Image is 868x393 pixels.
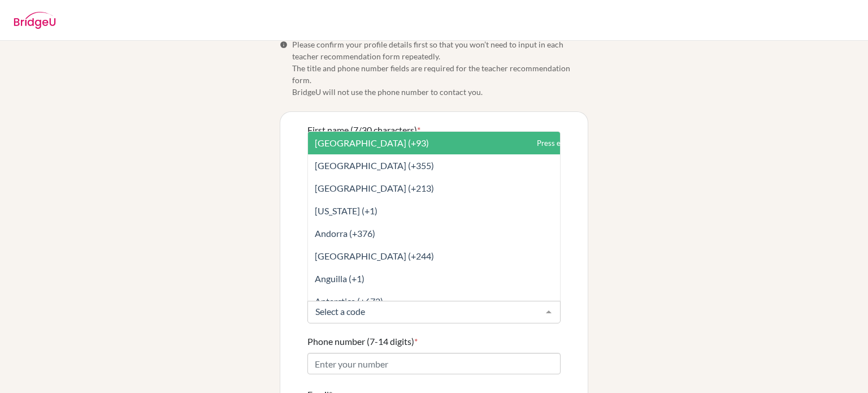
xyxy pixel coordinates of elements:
img: BridgeU logo [14,12,56,29]
span: [GEOGRAPHIC_DATA] (+93) [315,137,429,148]
input: Select a code [313,306,537,317]
span: [GEOGRAPHIC_DATA] (+213) [315,183,434,193]
span: Please confirm your profile details first so that you won’t need to input in each teacher recomme... [292,38,588,98]
span: [GEOGRAPHIC_DATA] (+244) [315,251,434,261]
input: Enter your number [307,353,561,374]
label: Phone number (7-14 digits) [307,335,418,348]
span: Antarctica (+672) [315,296,383,306]
label: First name (7/30 characters) [307,123,420,137]
span: Anguilla (+1) [315,273,364,284]
span: [US_STATE] (+1) [315,205,377,216]
span: Info [280,41,288,49]
span: [GEOGRAPHIC_DATA] (+355) [315,160,434,171]
span: Andorra (+376) [315,228,375,239]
